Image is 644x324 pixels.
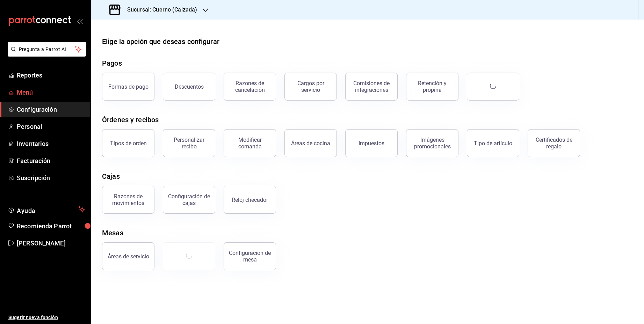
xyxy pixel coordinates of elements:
[224,242,276,270] button: Configuración de mesa
[163,73,215,101] button: Descuentos
[350,80,393,93] div: Comisiones de integraciones
[167,193,211,206] div: Configuración de cajas
[284,73,337,101] button: Cargos por servicio
[17,238,85,248] span: [PERSON_NAME]
[102,115,159,125] div: Órdenes y recibos
[163,129,215,157] button: Personalizar recibo
[102,129,154,157] button: Tipos de orden
[8,314,85,321] span: Sugerir nueva función
[17,156,85,165] span: Facturación
[228,250,272,263] div: Configuración de mesa
[8,42,86,57] button: Pregunta a Parrot AI
[528,129,580,157] button: Certificados de regalo
[110,140,147,147] div: Tipos de orden
[5,51,86,58] a: Pregunta a Parrot AI
[175,83,204,90] div: Descuentos
[17,122,85,131] span: Personal
[224,186,276,214] button: Reloj checador
[406,129,458,157] button: Imágenes promocionales
[17,173,85,183] span: Suscripción
[108,253,149,260] div: Áreas de servicio
[345,129,398,157] button: Impuestos
[474,140,512,147] div: Tipo de artículo
[102,186,154,214] button: Razones de movimientos
[102,228,123,238] div: Mesas
[224,73,276,101] button: Razones de cancelación
[411,80,454,93] div: Retención y propina
[17,221,85,231] span: Recomienda Parrot
[291,140,330,147] div: Áreas de cocina
[102,36,219,47] div: Elige la opción que deseas configurar
[122,6,197,14] h3: Sucursal: Cuerno (Calzada)
[17,139,85,148] span: Inventarios
[17,71,85,80] span: Reportes
[17,105,85,114] span: Configuración
[102,171,120,182] div: Cajas
[167,137,211,150] div: Personalizar recibo
[406,73,458,101] button: Retención y propina
[289,80,332,93] div: Cargos por servicio
[107,193,150,206] div: Razones de movimientos
[17,88,85,97] span: Menú
[467,129,519,157] button: Tipo de artículo
[102,242,154,270] button: Áreas de servicio
[19,46,75,53] span: Pregunta a Parrot AI
[102,73,154,101] button: Formas de pago
[345,73,398,101] button: Comisiones de integraciones
[359,140,384,147] div: Impuestos
[411,137,454,150] div: Imágenes promocionales
[102,58,122,68] div: Pagos
[108,83,149,90] div: Formas de pago
[17,205,76,214] span: Ayuda
[163,186,215,214] button: Configuración de cajas
[228,137,272,150] div: Modificar comanda
[232,197,268,203] div: Reloj checador
[532,137,576,150] div: Certificados de regalo
[224,129,276,157] button: Modificar comanda
[77,18,82,24] button: open_drawer_menu
[284,129,337,157] button: Áreas de cocina
[228,80,272,93] div: Razones de cancelación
